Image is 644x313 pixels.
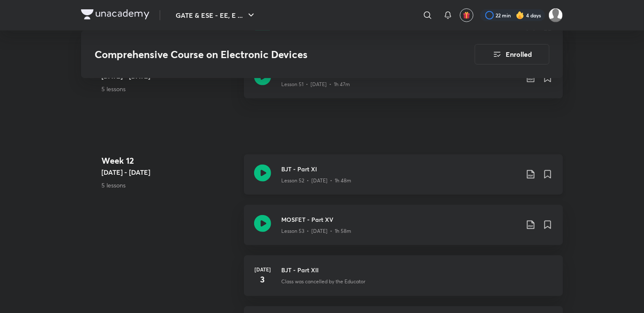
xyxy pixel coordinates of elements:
[254,273,271,286] h4: 3
[81,9,149,20] img: Company Logo
[281,81,350,88] p: Lesson 51 • [DATE] • 1h 47m
[281,215,519,224] h3: MOSFET - Part XV
[101,154,237,167] h4: Week 12
[101,84,237,93] p: 5 lessons
[81,9,149,22] a: Company Logo
[516,11,524,20] img: streak
[244,255,563,306] a: [DATE]3BJT - Part XIIClass was cancelled by the Educator
[463,11,470,19] img: avatar
[281,265,553,274] h3: BJT - Part XII
[281,278,365,285] p: Class was cancelled by the Educator
[254,265,271,273] h6: [DATE]
[244,58,563,109] a: BJT - Part IXLesson 51 • [DATE] • 1h 47m
[281,165,519,173] h3: BJT - Part XI
[101,181,237,190] p: 5 lessons
[244,154,563,205] a: BJT - Part XILesson 52 • [DATE] • 1h 48m
[281,177,351,184] p: Lesson 52 • [DATE] • 1h 48m
[460,8,473,22] button: avatar
[475,44,549,64] button: Enrolled
[244,205,563,255] a: MOSFET - Part XVLesson 53 • [DATE] • 1h 58m
[101,167,237,177] h5: [DATE] - [DATE]
[549,8,563,22] img: Avantika Choudhary
[95,48,427,61] h3: Comprehensive Course on Electronic Devices
[281,227,351,235] p: Lesson 53 • [DATE] • 1h 58m
[171,7,261,24] button: GATE & ESE - EE, E ...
